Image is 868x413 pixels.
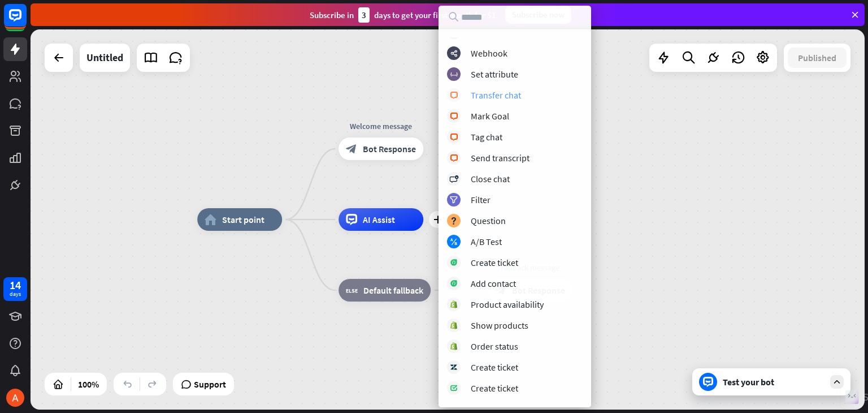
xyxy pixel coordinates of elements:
div: Close chat [471,173,510,184]
i: block_close_chat [449,175,458,183]
div: A/B Test [471,236,502,247]
a: 14 days [3,277,27,301]
i: block_livechat [450,154,458,162]
div: 3 [358,7,370,23]
div: Mark Goal [471,110,509,122]
i: home_2 [205,214,216,225]
div: Transfer chat [471,89,521,101]
i: block_livechat [450,113,458,120]
div: Untitled [86,44,123,72]
div: Add contact [471,278,516,289]
div: days [10,290,21,298]
div: Create ticket [471,257,518,268]
i: webhooks [450,50,458,57]
div: Send transcript [471,152,530,164]
div: Show products [471,320,528,331]
div: Product availability [471,299,544,310]
i: block_fallback [346,285,358,296]
i: filter [450,196,458,204]
div: Webhook [471,48,507,59]
button: Open LiveChat chat widget [9,5,43,38]
div: Subscribe in days to get your first month for $1 [310,7,496,23]
div: Test your bot [723,376,824,388]
button: Published [788,48,847,68]
div: Create ticket [471,362,518,373]
div: Tag chat [471,131,502,143]
i: block_livechat [450,92,458,99]
div: Set attribute [471,68,518,80]
span: AI Assist [363,214,395,225]
div: Order status [471,341,518,352]
i: block_ab_testing [450,238,458,246]
span: Default fallback [363,285,423,296]
div: Create ticket [471,382,518,394]
span: Start point [222,214,264,225]
span: Bot Response [363,143,416,154]
div: Filter [471,194,491,205]
div: 100% [75,375,102,393]
i: plus [433,216,442,223]
div: 14 [10,280,21,290]
i: block_question [450,217,457,225]
i: block_livechat [450,134,458,141]
span: Support [194,375,226,393]
div: Question [471,215,506,226]
div: Welcome message [330,121,432,132]
i: block_bot_response [346,143,357,154]
i: block_set_attribute [450,71,458,78]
